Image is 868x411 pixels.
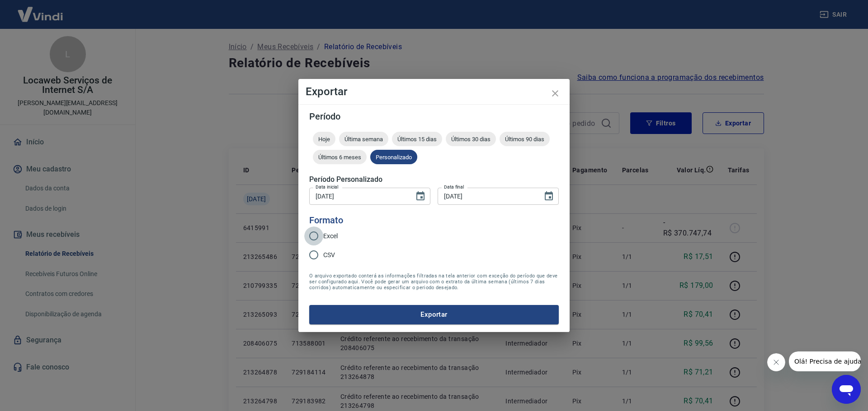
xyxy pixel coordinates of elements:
iframe: Mensagem da empresa [789,351,861,371]
span: Última semana [339,136,388,143]
iframe: Fechar mensagem [767,353,785,371]
span: Hoje [313,136,335,143]
span: Excel [323,231,338,241]
div: Últimos 30 dias [446,132,496,146]
button: Choose date, selected date is 11 de jun de 2025 [540,187,558,205]
div: Últimos 15 dias [392,132,442,146]
span: Últimos 6 meses [313,154,367,161]
span: Olá! Precisa de ajuda? [5,6,76,14]
h4: Exportar [306,86,562,97]
div: Últimos 6 meses [313,150,367,164]
input: DD/MM/YYYY [309,188,408,204]
div: Hoje [313,132,335,146]
span: O arquivo exportado conterá as informações filtradas na tela anterior com exceção do período que ... [309,273,559,291]
span: Personalizado [370,154,417,161]
div: Últimos 90 dias [500,132,550,146]
span: Últimos 90 dias [500,136,550,143]
span: Últimos 15 dias [392,136,442,143]
iframe: Botão para abrir a janela de mensagens [832,375,861,404]
div: Personalizado [370,150,417,164]
label: Data final [444,184,464,190]
button: close [544,83,566,104]
input: DD/MM/YYYY [438,188,536,204]
legend: Formato [309,214,343,227]
h5: Período Personalizado [309,175,559,184]
label: Data inicial [316,184,339,190]
div: Última semana [339,132,388,146]
span: CSV [323,250,335,260]
button: Exportar [309,305,559,324]
button: Choose date, selected date is 11 de jun de 2025 [411,187,429,205]
h5: Período [309,112,559,121]
span: Últimos 30 dias [446,136,496,143]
